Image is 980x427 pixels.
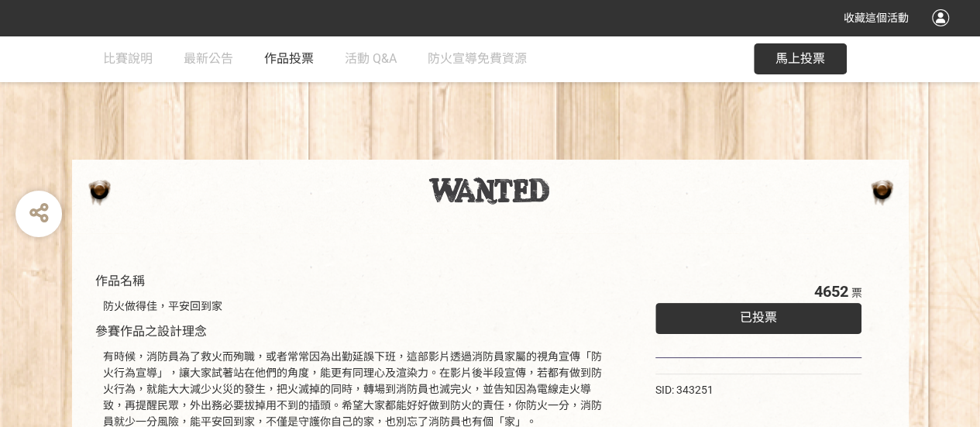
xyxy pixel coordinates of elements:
[103,51,153,66] span: 比賽說明
[740,310,777,325] span: 已投票
[95,324,207,339] span: 參賽作品之設計理念
[264,36,314,82] a: 作品投票
[775,51,825,66] span: 馬上投票
[754,43,847,74] button: 馬上投票
[103,298,609,315] div: 防火做得佳，平安回到家
[345,51,397,66] span: 活動 Q&A
[813,282,848,301] span: 4652
[264,51,314,66] span: 作品投票
[184,36,233,82] a: 最新公告
[184,51,233,66] span: 最新公告
[655,384,714,396] span: SID: 343251
[345,36,397,82] a: 活動 Q&A
[851,287,861,299] span: 票
[844,12,909,24] span: 收藏這個活動
[726,382,803,398] iframe: Facebook Share
[103,36,153,82] a: 比賽說明
[95,274,145,288] span: 作品名稱
[428,51,527,66] span: 防火宣導免費資源
[428,36,527,82] a: 防火宣導免費資源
